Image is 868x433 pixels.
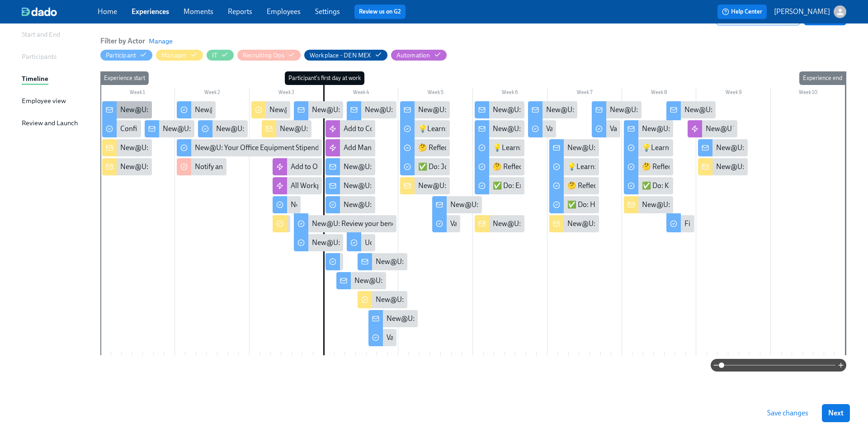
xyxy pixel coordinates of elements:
[102,158,152,175] div: New@U: New Hire IT Set Up
[717,5,767,19] button: Help Center
[567,162,688,172] div: 💡Learn: Purpose Driven Performance
[387,333,483,343] div: Values Reflection: Lead the Way
[418,162,526,172] div: ✅ Do: Join a Community or Event!
[102,139,152,156] div: New@U: Congratulations on your new hire! 👏
[22,29,60,39] div: Start and End
[391,50,447,61] button: Automation
[291,181,367,191] div: All Workplace Welcomes
[546,124,653,134] div: Values Reflection: Act as One Team
[207,50,234,61] button: IT
[376,295,499,305] div: New@U: Hiring Manager Week 1 Survey
[493,181,604,191] div: ✅ Do: Experiment with Prompting!
[312,105,509,115] div: New@U: Get Ready for Your First Day at [GEOGRAPHIC_DATA]!
[549,139,599,156] div: New@U: Welcome to Week 4 — you’re hitting your stride! 💪
[567,181,689,191] div: 🤔 Reflect: How your Work Contributes
[549,158,599,175] div: 💡Learn: Purpose Driven Performance
[549,196,599,213] div: ✅ Do: How I Work & UProps
[475,158,524,175] div: 🤔 Reflect: Using AI at Work
[706,124,786,134] div: New@U Value Reflections
[344,181,475,191] div: New@U: Welcome from the Benefits Team
[642,162,758,172] div: 🤔 Reflect: What's Still On Your Mind?
[400,101,450,118] div: New@U: Welcome to Week 2 at [GEOGRAPHIC_DATA] - you're off and running!
[400,139,450,156] div: 🤔 Reflect: Belonging at Work
[642,143,727,153] div: 💡Learn: Check-In on Tools
[698,139,748,156] div: New@U: It's Here! Your 5 Week Values Reflection
[400,158,450,175] div: ✅ Do: Join a Community or Event!
[365,238,491,248] div: Udemy New Hire Employer Brand Survey
[22,7,98,16] a: dado
[344,143,441,153] div: Add Managers to Slack Channel
[161,51,186,60] div: Hide Manager
[365,105,478,115] div: New@U: It's Time....For Some Swag!
[473,88,547,99] div: Week 6
[291,162,378,172] div: Add to Onboarding Sessions
[418,105,663,115] div: New@U: Welcome to Week 2 at [GEOGRAPHIC_DATA] - you're off and running!
[280,124,449,134] div: New@U: Your New Hire's First 2 Days - What to Expect!
[149,37,173,46] button: Manage
[250,88,324,99] div: Week 3
[698,158,748,175] div: New@U: It's Here! Your New Hire's 5 Week Values Reflection
[622,88,697,99] div: Week 8
[418,143,510,153] div: 🤔 Reflect: Belonging at Work
[325,158,375,175] div: New@U: Happy First Day!
[273,196,301,213] div: New@U: Your new computer is ready!
[475,215,524,232] div: New@U: Week 3 Onboarding for {{ participant.firstName }} - Udemy AI Tools
[195,143,319,153] div: New@U: Your Office Equipment Stipend
[267,7,301,16] a: Employees
[354,5,406,19] button: Review us on G2
[294,234,344,251] div: New@U: Upload your photo in Workday!
[774,5,846,18] button: [PERSON_NAME]
[354,276,441,286] div: New@U: Welcome to Day 2!
[325,196,375,213] div: New@U: Reserve Your Office Desk via Envoy
[450,219,567,229] div: Values Reflection: Embody Ownership
[396,51,430,60] div: Hide Automation
[315,7,340,16] a: Settings
[347,234,375,251] div: Udemy New Hire Employer Brand Survey
[722,7,762,16] span: Help Center
[195,162,312,172] div: Notify and perform background check
[228,7,252,16] a: Reports
[100,71,149,85] div: Experience start
[304,50,387,61] button: Workplace - DEN MEX
[666,101,716,118] div: New@U: Final Values Reflection—Never Stop Learning
[771,88,845,99] div: Week 10
[761,404,815,422] button: Save changes
[22,96,66,106] div: Employee view
[799,71,846,85] div: Experience end
[344,200,480,210] div: New@U: Reserve Your Office Desk via Envoy
[262,120,311,137] div: New@U: Your New Hire's First 2 Days - What to Expect!
[368,310,418,327] div: New@U: Introduction to Weekly Values Reflections
[325,177,375,194] div: New@U: Welcome from the Benefits Team
[475,101,524,118] div: New@U: Lead with Confidence — Let’s Set You Up for Success
[549,215,599,232] div: New@U: Week 4 Onboarding for {{ participant.firstName }} - Connecting Purpose, Performance, and R...
[312,238,438,248] div: New@U: Upload your photo in Workday!
[212,51,217,60] div: Hide IT
[567,200,658,210] div: ✅ Do: How I Work & UProps
[610,105,772,115] div: New@U: Weekly Values Reflection—Relentless Focus
[310,51,371,60] div: Workplace - DEN MEX
[294,215,396,232] div: New@U: Review your benefits
[549,177,599,194] div: 🤔 Reflect: How your Work Contributes
[767,409,808,418] span: Save changes
[177,101,216,118] div: New@U: Background check completion
[546,105,709,115] div: New@U: Weekly Values Reflection—Act As One Team
[251,101,290,118] div: New@U: Create {{participant.firstName}}'s onboarding plan
[475,120,524,137] div: New@U: Welcome to Udemy Week 3 — you’re finding your rhythm!
[22,52,57,61] div: Participants
[592,101,642,118] div: New@U: Weekly Values Reflection—Relentless Focus
[347,101,396,118] div: New@U: It's Time....For Some Swag!
[216,124,292,134] div: New@U: Workday Tasks
[132,7,169,16] a: Experiences
[358,253,407,270] div: New@U: Turn Yourself into AI Art with Toqan! 🎨
[294,101,344,118] div: New@U: Get Ready for Your First Day at [GEOGRAPHIC_DATA]!
[696,88,771,99] div: Week 9
[624,196,674,213] div: New@U: Week 5 Onboarding for {{ participant.firstName }} - Wrapping Up, for Now!
[344,124,425,134] div: Add to Cohort Slack Group
[624,158,674,175] div: 🤔 Reflect: What's Still On Your Mind?
[359,7,401,16] a: Review us on G2
[163,124,467,134] div: New@U: Perks, Payroll and Benefits [DEMOGRAPHIC_DATA] Employees at [GEOGRAPHIC_DATA]
[624,139,674,156] div: 💡Learn: Check-In on Tools
[177,158,226,175] div: Notify and perform background check
[22,7,57,16] img: dado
